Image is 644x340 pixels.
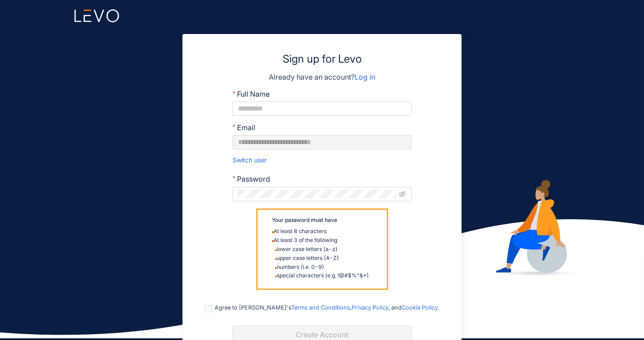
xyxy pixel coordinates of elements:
[272,272,369,279] div: special characters (e.g. !@#$%^&*)
[291,304,350,311] a: Terms and Conditions
[272,255,339,261] div: upper case letters (A-Z)
[233,123,255,132] label: Email
[272,217,337,223] p: Your password must have
[215,305,439,311] p: Agree to [PERSON_NAME]'s , , and .
[238,190,397,198] input: Password
[399,191,406,198] span: eye-invisible
[233,90,270,98] label: Full Name
[200,72,444,82] p: Already have an account?
[233,175,270,183] label: Password
[272,246,338,252] div: lower case letters (a-z)
[355,72,375,81] a: Log in
[233,156,267,164] a: Switch user
[272,228,326,234] div: At least 8 characters
[272,237,337,243] div: At least 3 of the following
[272,264,324,270] div: numbers (i.e. 0-9)
[233,102,411,116] input: Full Name
[233,135,411,149] input: Email
[200,52,444,66] h3: Sign up for Levo
[402,304,438,311] a: Cookie Policy
[352,304,389,311] a: Privacy Policy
